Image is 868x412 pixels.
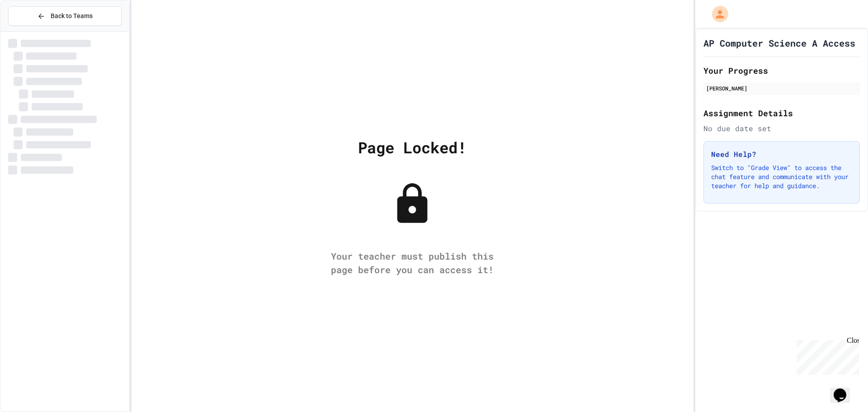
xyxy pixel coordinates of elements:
div: My Account [703,4,731,24]
div: No due date set [703,123,860,134]
button: Back to Teams [8,6,122,26]
h1: AP Computer Science A Access [703,37,855,49]
div: [PERSON_NAME] [706,84,857,92]
iframe: chat widget [793,336,859,375]
span: Back to Teams [51,11,93,21]
p: Switch to "Grade View" to access the chat feature and communicate with your teacher for help and ... [711,163,852,190]
iframe: chat widget [830,376,859,403]
h2: Assignment Details [703,107,860,119]
div: Your teacher must publish this page before you can access it! [322,249,503,276]
h2: Your Progress [703,64,860,77]
div: Page Locked! [358,136,467,159]
h3: Need Help? [711,149,852,160]
div: Chat with us now!Close [4,4,62,57]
